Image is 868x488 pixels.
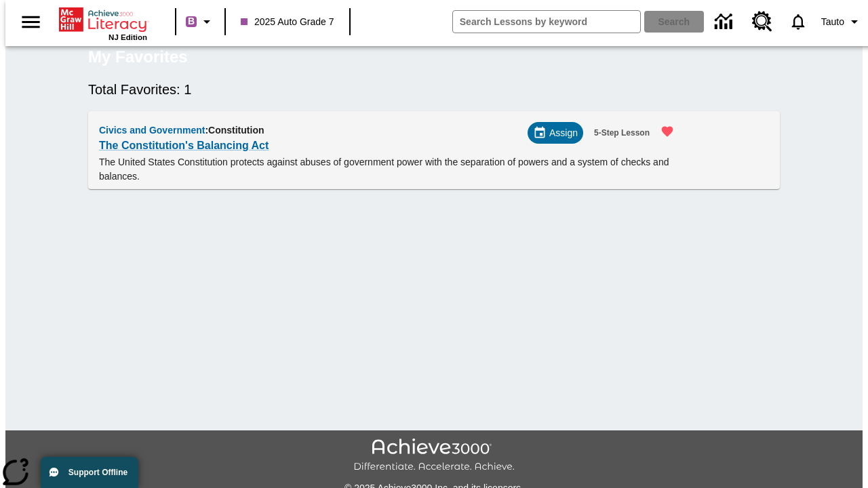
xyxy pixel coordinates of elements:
[188,13,195,30] span: B
[99,136,269,155] a: The Constitution's Balancing Act
[180,9,220,34] button: Boost Class color is purple. Change class color
[353,439,515,473] img: Achieve3000 Differentiate Accelerate Achieve
[594,126,650,140] span: 5-Step Lesson
[528,122,583,144] div: Assign Choose Dates
[88,79,780,100] h6: Total Favorites: 1
[108,33,147,41] span: NJ Edition
[816,9,868,34] button: Profile/Settings
[41,457,138,488] button: Support Offline
[11,2,51,42] button: Open side menu
[744,3,781,40] a: Resource Center, Will open in new tab
[652,117,682,146] button: Remove from Favorites
[453,11,640,33] input: search field
[549,126,578,140] span: Assign
[241,15,334,29] span: 2025 Auto Grade 7
[205,125,264,136] span: : Constitution
[59,5,147,41] div: Home
[781,4,816,39] a: Notifications
[99,125,205,136] span: Civics and Government
[59,6,147,33] a: Home
[821,15,844,29] span: Tauto
[88,46,188,68] h5: My Favorites
[68,468,127,477] span: Support Offline
[589,122,655,144] button: 5-Step Lesson
[99,155,682,184] p: The United States Constitution protects against abuses of government power with the separation of...
[707,3,744,41] a: Data Center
